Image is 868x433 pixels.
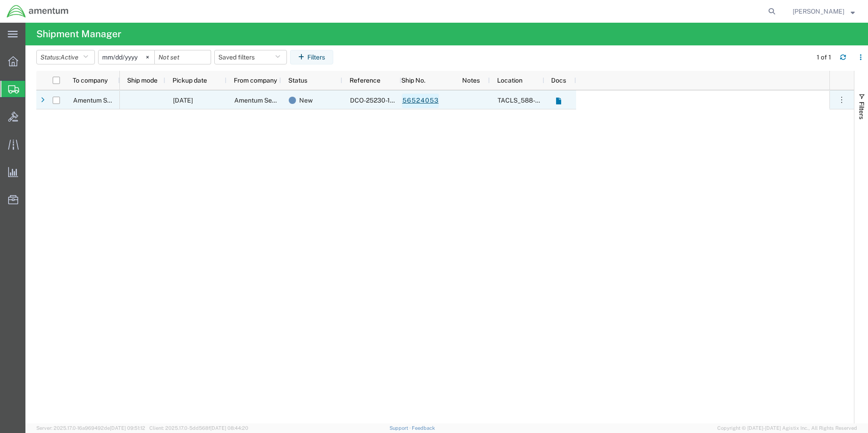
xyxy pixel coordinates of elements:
[792,6,855,17] button: [PERSON_NAME]
[173,97,193,104] span: 08/18/2025
[210,425,248,431] span: [DATE] 08:44:20
[60,54,79,61] span: Active
[288,77,307,84] span: Status
[36,23,121,45] h4: Shipment Manager
[36,50,95,64] button: Status:Active
[412,425,435,431] a: Feedback
[99,50,154,64] input: Not set
[127,77,158,84] span: Ship mode
[110,425,145,431] span: [DATE] 09:51:12
[299,91,313,110] span: New
[214,50,287,64] button: Saved filters
[350,97,410,104] span: DCO-25230-166970
[350,77,380,84] span: Reference
[234,77,277,84] span: From company
[497,77,523,84] span: Location
[401,77,425,84] span: Ship No.
[462,77,480,84] span: Notes
[155,50,211,64] input: Not set
[551,77,566,84] span: Docs
[149,425,248,431] span: Client: 2025.17.0-5dd568f
[6,5,69,18] img: logo
[717,424,857,432] span: Copyright © [DATE]-[DATE] Agistix Inc., All Rights Reserved
[793,6,844,16] span: Marcus McGuire
[73,97,141,104] span: Amentum Services, Inc.
[234,97,302,104] span: Amentum Services, Inc.
[36,425,145,431] span: Server: 2025.17.0-16a969492de
[817,53,833,62] div: 1 of 1
[858,102,865,119] span: Filters
[402,93,439,108] a: 56524053
[73,77,108,84] span: To company
[498,97,624,104] span: TACLS_588-Dothan, AL
[290,50,333,64] button: Filters
[173,77,207,84] span: Pickup date
[390,425,412,431] a: Support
